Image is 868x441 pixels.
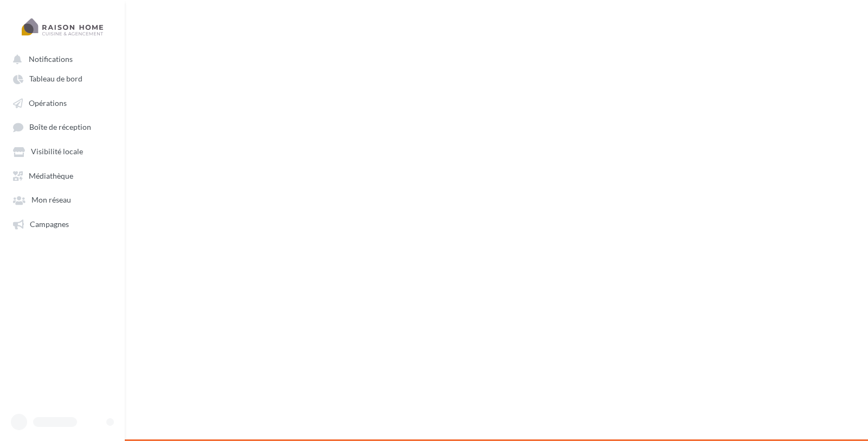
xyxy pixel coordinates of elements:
[7,190,118,209] a: Mon réseau
[7,214,118,234] a: Campagnes
[29,74,82,84] span: Tableau de bord
[7,141,118,161] a: Visibilité locale
[29,98,67,108] span: Opérations
[29,171,73,180] span: Médiathèque
[30,219,69,229] span: Campagnes
[7,117,118,137] a: Boîte de réception
[29,123,91,132] span: Boîte de réception
[7,68,118,88] a: Tableau de bord
[29,54,73,64] span: Notifications
[31,196,71,205] span: Mon réseau
[31,147,83,156] span: Visibilité locale
[7,93,118,112] a: Opérations
[7,166,118,185] a: Médiathèque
